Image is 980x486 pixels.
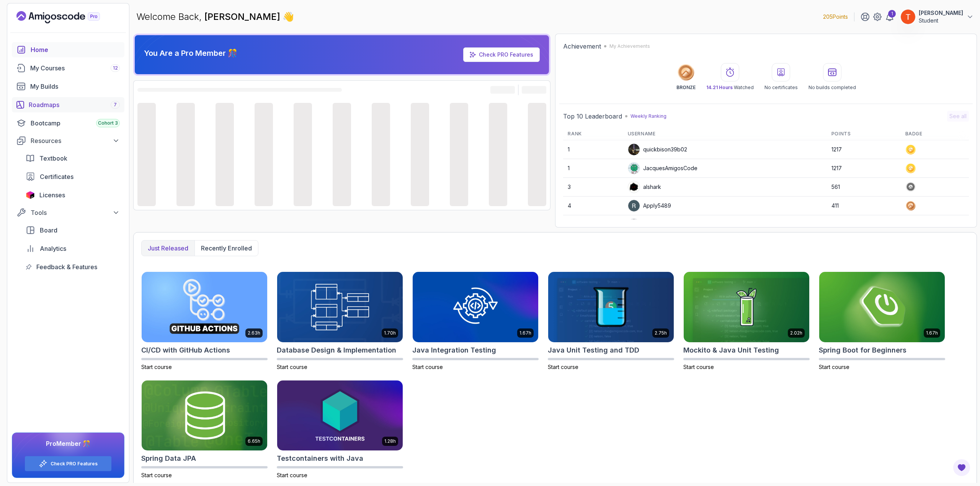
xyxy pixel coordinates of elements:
[141,345,230,356] h2: CI/CD with GitHub Actions
[628,144,640,155] img: user profile image
[563,215,623,234] td: 5
[628,143,687,156] div: quickbison39b02
[114,102,117,108] span: 7
[142,272,267,342] img: CI/CD with GitHub Actions card
[683,345,779,356] h2: Mockito & Java Unit Testing
[628,200,640,211] img: user profile image
[40,226,57,235] span: Board
[194,241,258,256] button: Recently enrolled
[141,364,172,370] span: Start course
[113,65,118,71] span: 12
[548,345,639,356] h2: Java Unit Testing and TDD
[919,9,963,17] p: [PERSON_NAME]
[827,215,901,234] td: 319
[628,162,697,174] div: JacquesAmigosCode
[827,128,901,140] th: Points
[384,438,396,444] p: 1.28h
[563,178,623,197] td: 3
[98,120,118,126] span: Cohort 3
[36,262,97,271] span: Feedback & Features
[628,200,671,212] div: Apply5489
[412,271,539,371] a: Java Integration Testing card1.67hJava Integration TestingStart course
[51,461,98,467] a: Check PRO Features
[630,113,666,119] p: Weekly Ranking
[628,219,640,230] img: default monster avatar
[676,85,696,91] p: BRONZE
[21,241,124,256] a: analytics
[248,330,260,336] p: 2.63h
[628,181,640,193] img: user profile image
[39,190,65,200] span: Licenses
[12,115,124,131] a: bootcamp
[384,330,396,336] p: 1.70h
[412,345,496,356] h2: Java Integration Testing
[563,140,623,159] td: 1
[248,438,260,444] p: 6.65h
[277,380,403,479] a: Testcontainers with Java card1.28hTestcontainers with JavaStart course
[900,9,974,24] button: user profile image[PERSON_NAME]Student
[204,11,283,22] span: [PERSON_NAME]
[827,197,901,215] td: 411
[827,178,901,197] td: 561
[683,364,714,370] span: Start course
[277,364,307,370] span: Start course
[926,330,938,336] p: 1.67h
[16,11,118,23] a: Landing page
[141,380,268,479] a: Spring Data JPA card6.65hSpring Data JPAStart course
[40,172,73,181] span: Certificates
[21,223,124,238] a: board
[790,330,802,336] p: 2.02h
[819,345,906,356] h2: Spring Boot for Beginners
[901,128,969,140] th: Badge
[277,472,307,478] span: Start course
[901,10,915,24] img: user profile image
[277,272,403,342] img: Database Design & Implementation card
[548,364,578,370] span: Start course
[12,206,124,219] button: Tools
[764,85,798,91] p: No certificates
[827,140,901,159] td: 1217
[563,112,622,121] h2: Top 10 Leaderboard
[277,345,396,356] h2: Database Design & Implementation
[277,380,403,451] img: Testcontainers with Java card
[463,47,540,62] a: Check PRO Features
[30,63,120,73] div: My Courses
[201,244,252,253] p: Recently enrolled
[655,330,667,336] p: 2.75h
[563,197,623,215] td: 4
[21,259,124,275] a: feedback
[827,159,901,178] td: 1217
[819,364,849,370] span: Start course
[819,272,945,342] img: Spring Boot for Beginners card
[628,163,640,174] img: default monster avatar
[142,380,267,451] img: Spring Data JPA card
[479,51,533,58] a: Check PRO Features
[706,85,754,91] p: Watched
[548,272,674,342] img: Java Unit Testing and TDD card
[136,11,294,23] p: Welcome Back,
[141,453,196,464] h2: Spring Data JPA
[947,111,969,122] button: See all
[684,272,809,342] img: Mockito & Java Unit Testing card
[563,42,601,51] h2: Achievement
[30,82,120,91] div: My Builds
[39,154,67,163] span: Textbook
[808,85,856,91] p: No builds completed
[628,218,660,231] div: jvxdev
[141,271,268,371] a: CI/CD with GitHub Actions card2.63hCI/CD with GitHub ActionsStart course
[24,456,112,471] button: Check PRO Features
[283,11,294,23] span: 👋
[31,119,120,128] div: Bootcamp
[40,244,66,253] span: Analytics
[31,208,120,217] div: Tools
[142,241,194,256] button: Just released
[683,271,810,371] a: Mockito & Java Unit Testing card2.02hMockito & Java Unit TestingStart course
[563,128,623,140] th: Rank
[12,97,124,112] a: roadmaps
[277,271,403,371] a: Database Design & Implementation card1.70hDatabase Design & ImplementationStart course
[885,12,894,21] a: 1
[21,187,124,203] a: licenses
[412,364,443,370] span: Start course
[888,10,896,18] div: 1
[29,100,120,109] div: Roadmaps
